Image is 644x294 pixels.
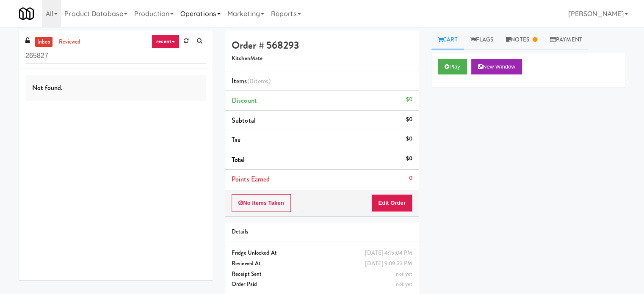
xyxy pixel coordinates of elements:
button: New Window [471,59,522,74]
button: Edit Order [371,194,412,212]
span: Not found. [32,83,63,93]
ng-pluralize: items [254,76,269,86]
div: $0 [406,114,412,125]
span: (0 ) [247,76,271,86]
img: Micromart [19,6,34,21]
button: No Items Taken [232,194,291,212]
span: not yet [396,280,412,288]
a: recent [152,35,180,48]
span: Tax [232,135,240,145]
div: [DATE] 4:15:04 PM [365,248,412,258]
a: Payment [544,30,589,49]
div: 0 [409,173,412,184]
a: reviewed [57,37,83,47]
input: Search vision orders [25,48,206,64]
a: Notes [500,30,544,49]
a: Flags [464,30,500,49]
a: Cart [431,30,464,49]
span: Total [232,155,245,165]
div: $0 [406,154,412,164]
h5: KitchenMate [232,55,412,62]
div: Details [232,227,412,237]
div: $0 [406,94,412,105]
span: Items [232,76,271,86]
div: $0 [406,134,412,144]
div: Receipt Sent [232,269,412,280]
a: inbox [35,37,53,47]
div: Reviewed At [232,258,412,269]
span: Discount [232,96,257,105]
h4: Order # 568293 [232,40,412,51]
span: not yet [396,270,412,278]
div: Order Paid [232,279,412,290]
div: [DATE] 9:09:23 PM [365,258,412,269]
button: Play [438,59,467,74]
span: Subtotal [232,115,256,125]
div: Fridge Unlocked At [232,248,412,258]
span: Points Earned [232,174,270,184]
